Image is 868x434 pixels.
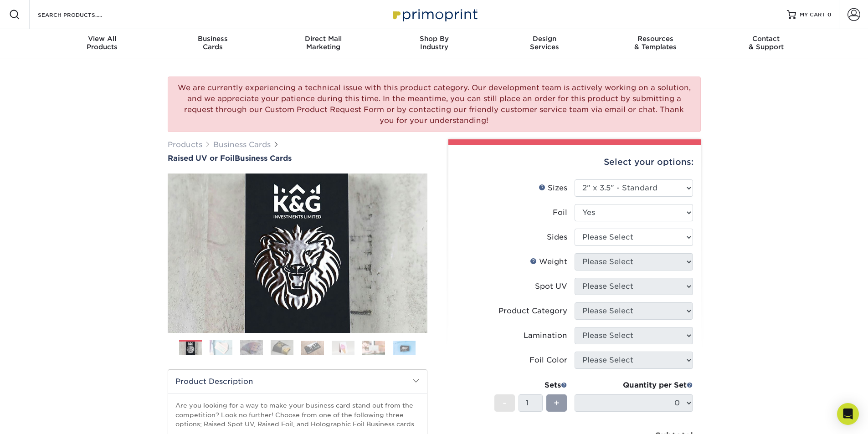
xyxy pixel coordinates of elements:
img: Business Cards 01 [179,337,202,360]
img: Business Cards 05 [301,341,324,355]
h1: Business Cards [168,154,427,163]
div: Quantity per Set [575,380,693,391]
div: Cards [157,35,268,51]
img: Business Cards 04 [271,340,293,356]
img: Business Cards 03 [240,340,263,356]
div: Foil [553,207,567,218]
span: Contact [711,35,822,43]
span: Direct Mail [268,35,379,43]
a: Shop ByIndustry [379,29,489,58]
img: Business Cards 06 [332,341,354,355]
div: Products [47,35,158,51]
span: Shop By [379,35,489,43]
div: Open Intercom Messenger [837,403,859,425]
span: Resources [600,35,711,43]
div: & Templates [600,35,711,51]
a: Direct MailMarketing [268,29,379,58]
a: Business Cards [213,140,271,149]
span: Raised UV or Foil [168,154,235,163]
a: Products [168,140,202,149]
a: Resources& Templates [600,29,711,58]
a: Contact& Support [711,29,822,58]
a: DesignServices [489,29,600,58]
span: + [554,396,560,410]
span: View All [47,35,158,43]
div: Lamination [524,330,567,341]
img: Raised UV or Foil 01 [168,123,427,383]
a: BusinessCards [157,29,268,58]
span: Business [157,35,268,43]
span: - [503,396,507,410]
div: & Support [711,35,822,51]
div: We are currently experiencing a technical issue with this product category. Our development team ... [168,77,701,132]
span: MY CART [800,11,826,19]
div: Weight [530,256,567,267]
div: Marketing [268,35,379,51]
div: Sides [547,232,567,243]
span: 0 [827,11,832,18]
img: Business Cards 02 [210,340,232,356]
div: Foil Color [529,355,567,366]
div: Product Category [498,306,567,317]
img: Business Cards 08 [393,341,416,355]
a: View AllProducts [47,29,158,58]
div: Industry [379,35,489,51]
div: Spot UV [535,281,567,292]
span: Design [489,35,600,43]
input: SEARCH PRODUCTS..... [37,9,126,20]
img: Business Cards 07 [362,341,385,355]
div: Services [489,35,600,51]
div: Sets [494,380,567,391]
h2: Product Description [168,370,427,393]
a: Raised UV or FoilBusiness Cards [168,154,427,163]
img: Primoprint [389,5,480,24]
div: Select your options: [456,145,693,179]
div: Sizes [539,183,567,194]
